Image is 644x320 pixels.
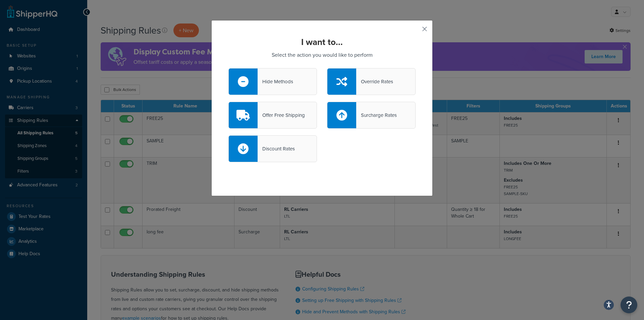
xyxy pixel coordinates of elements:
[621,296,637,313] button: Open Resource Center
[228,50,416,60] p: Select the action you would like to perform
[301,36,343,48] strong: I want to...
[258,144,295,153] div: Discount Rates
[258,77,293,86] div: Hide Methods
[356,110,397,120] div: Surcharge Rates
[356,77,393,86] div: Override Rates
[258,110,305,120] div: Offer Free Shipping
